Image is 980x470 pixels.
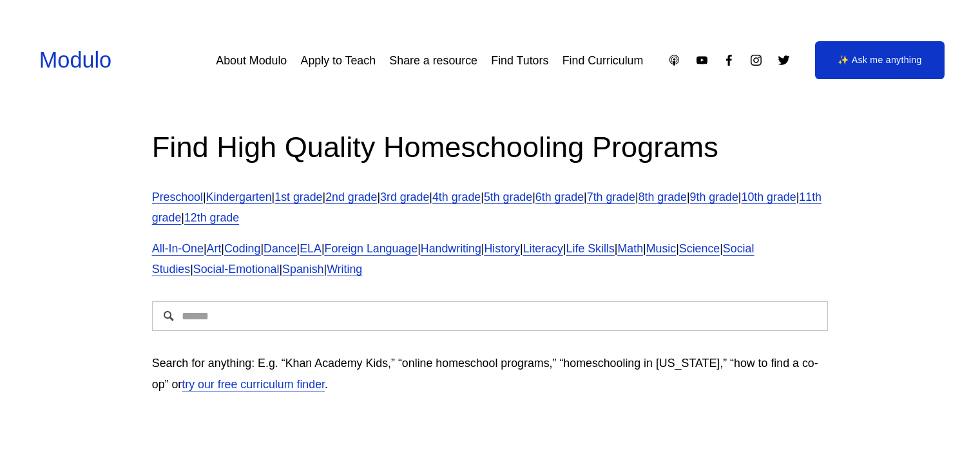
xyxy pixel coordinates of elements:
a: 3rd grade [380,191,429,203]
a: Math [617,242,643,255]
a: Kindergarten [206,191,272,203]
input: Search [152,301,829,331]
a: 7th grade [587,191,635,203]
a: YouTube [695,53,709,67]
a: Art [207,242,222,255]
a: Literacy [523,242,563,255]
a: 9th grade [690,191,738,203]
a: All-In-One [152,242,204,255]
a: Find Curriculum [562,49,644,72]
a: Modulo [39,48,111,72]
a: Life Skills [566,242,615,255]
a: 10th grade [741,191,796,203]
p: Search for anything: E.g. “Khan Academy Kids,” “online homeschool programs,” “homeschooling in [U... [152,353,829,394]
a: Coding [224,242,260,255]
a: Science [679,242,720,255]
a: Twitter [777,53,791,67]
a: Preschool [152,191,203,203]
a: ✨ Ask me anything [815,41,945,80]
a: 4th grade [432,191,481,203]
a: Writing [327,263,362,276]
a: 6th grade [535,191,584,203]
a: Share a resource [389,49,477,72]
a: Handwriting [421,242,481,255]
a: Facebook [722,53,736,67]
p: | | | | | | | | | | | | | [152,187,829,228]
a: Dance [264,242,297,255]
h2: Find High Quality Homeschooling Programs [152,128,829,166]
a: 2nd grade [325,191,377,203]
a: Apply to Teach [301,49,376,72]
a: Music [646,242,677,255]
a: 5th grade [484,191,532,203]
p: | | | | | | | | | | | | | | | | [152,238,829,279]
a: 8th grade [639,191,687,203]
a: Apple Podcasts [668,53,681,67]
a: History [484,242,519,255]
a: About Modulo [216,49,287,72]
a: 12th grade [184,211,239,224]
a: Spanish [282,263,323,276]
a: ELA [300,242,322,255]
a: 11th grade [152,191,821,224]
a: try our free curriculum finder [182,378,325,391]
a: Foreign Language [325,242,418,255]
a: Instagram [749,53,763,67]
a: Social-Emotional [193,263,280,276]
a: 1st grade [274,191,322,203]
a: Find Tutors [491,49,548,72]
